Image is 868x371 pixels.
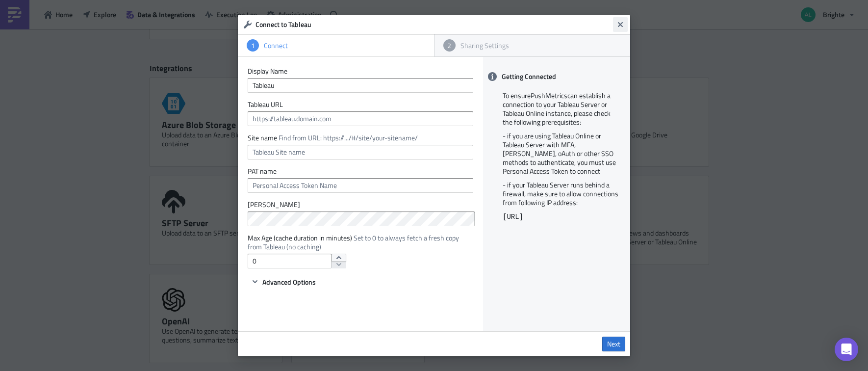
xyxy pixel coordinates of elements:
[248,200,473,209] label: [PERSON_NAME]
[602,337,625,351] a: Next
[503,132,620,176] p: - if you are using Tableau Online or Tableau Server with MFA, [PERSON_NAME], oAuth or other SSO m...
[607,340,620,348] span: Next
[279,132,418,143] span: Find from URL: https://.../#/site/your-sitename/
[248,167,473,176] label: PAT name
[255,20,613,29] h6: Connect to Tableau
[613,17,628,32] button: Close
[248,145,473,159] input: Tableau Site name
[483,67,630,86] div: Getting Connected
[503,213,523,221] code: [URL]
[332,254,346,262] button: increment
[248,234,473,251] label: Max Age (cache duration in minutes)
[248,276,319,288] button: Advanced Options
[248,233,459,252] span: Set to 0 to always fetch a fresh copy from Tableau (no caching)
[332,261,346,269] button: decrement
[503,181,620,207] p: - if your Tableau Server runs behind a firewall, make sure to allow connections from following IP...
[247,39,259,52] div: 1
[248,100,473,109] label: Tableau URL
[248,111,473,126] input: https://tableau.domain.com
[443,39,456,52] div: 2
[248,78,473,93] input: Give it a name
[835,338,858,361] div: Open Intercom Messenger
[248,178,473,193] input: Personal Access Token Name
[248,67,473,76] label: Display Name
[456,41,622,50] div: Sharing Settings
[503,91,620,127] p: To ensure PushMetrics can establish a connection to your Tableau Server or Tableau Online instanc...
[500,231,623,319] iframe: How To Connect Tableau with PushMetrics
[248,254,332,268] input: Enter a number...
[259,41,425,50] div: Connect
[248,133,473,142] label: Site name
[262,277,316,287] span: Advanced Options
